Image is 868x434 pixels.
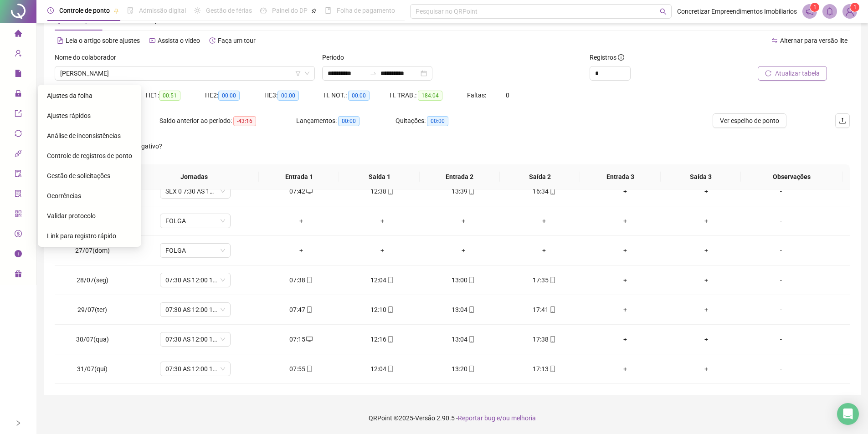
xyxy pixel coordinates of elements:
div: 07:42 [268,186,334,196]
span: dollar [15,226,22,244]
div: + [592,245,658,255]
span: qrcode [15,206,22,224]
div: + [268,245,334,255]
span: SEX 0 7:30 AS 12:00 13:00 AS 16:30 [165,184,225,198]
div: - [754,245,808,255]
div: - [754,364,808,374]
span: Painel do DP [272,7,308,14]
div: - [754,305,808,315]
span: mobile [386,366,394,372]
div: 13:04 [430,334,497,344]
span: 00:00 [338,116,360,126]
span: Atualizar tabela [775,68,820,78]
span: export [15,106,22,124]
div: + [673,305,740,315]
span: mobile [467,306,475,313]
span: user-add [15,46,22,64]
div: Quitações: [395,116,487,126]
span: pushpin [311,8,317,14]
th: Jornadas [129,164,259,189]
span: dashboard [260,7,267,14]
span: sync [15,126,22,144]
span: file-done [127,7,134,14]
span: 00:00 [218,91,240,101]
span: Controle de ponto [59,7,110,14]
span: Gestão de férias [206,7,252,14]
div: 07:55 [268,364,334,374]
div: + [673,186,740,196]
div: 17:38 [511,334,578,344]
span: sun [194,7,200,14]
span: home [15,26,22,44]
span: book [325,7,331,14]
span: mobile [305,277,313,283]
div: - [754,186,808,196]
th: Saída 1 [339,164,419,189]
span: to [370,70,377,77]
span: api [15,146,22,164]
div: Saldo total: [55,90,146,101]
div: 17:13 [511,364,578,374]
span: mobile [386,336,394,342]
span: 00:00 [348,91,370,101]
span: file [15,66,22,84]
span: 25/07(sex) [77,188,108,195]
div: + [673,245,740,255]
span: 0 [506,92,509,99]
div: 12:10 [349,305,416,315]
div: + [592,186,658,196]
span: mobile [549,306,556,313]
div: + [673,216,740,226]
div: HE 3: [264,90,324,101]
button: Atualizar tabela [758,66,827,81]
div: 12:04 [349,364,416,374]
div: 13:04 [430,305,497,315]
div: + [592,275,658,285]
button: Ver espelho de ponto [713,113,786,128]
span: desktop [305,336,313,342]
div: + [673,334,740,344]
div: Saldo anterior ao período: [159,116,296,126]
span: swap-right [370,70,377,77]
span: 00:51 [159,91,180,101]
div: H. NOT.: [324,90,390,101]
div: 17:35 [511,275,578,285]
div: 07:38 [268,275,334,285]
div: + [349,245,416,255]
span: info-circle [618,54,624,61]
th: Entrada 1 [259,164,339,189]
div: 12:04 [349,275,416,285]
img: 19581 [843,5,857,18]
sup: Atualize o seu contato no menu Meus Dados [850,3,859,12]
div: - [754,275,808,285]
th: Saída 3 [661,164,741,189]
span: 27/07(dom) [75,247,110,254]
span: info-circle [15,246,22,264]
div: - [754,334,808,344]
span: file-text [57,37,63,44]
span: desktop [305,188,313,194]
div: + [430,245,497,255]
div: + [430,216,497,226]
span: Admissão digital [139,7,186,14]
span: mobile [549,336,556,342]
sup: 1 [810,3,819,12]
div: H. TRAB.: [390,90,467,101]
div: + [511,245,578,255]
th: Observações [741,164,843,189]
span: Observações [748,172,836,182]
span: Registros [590,52,624,62]
span: Alternar para versão lite [780,37,847,44]
span: pushpin [113,8,119,14]
span: 29/07(ter) [77,306,107,313]
span: -54:23 [102,116,124,126]
div: Open Intercom Messenger [837,403,859,425]
span: Assista o vídeo [158,37,200,44]
span: 31/07(qui) [77,365,108,373]
span: mobile [549,277,556,283]
span: Ver espelho de ponto [720,116,779,126]
span: mobile [549,188,556,194]
span: 184:04 [418,91,442,101]
span: audit [15,166,22,184]
span: mobile [386,188,394,194]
